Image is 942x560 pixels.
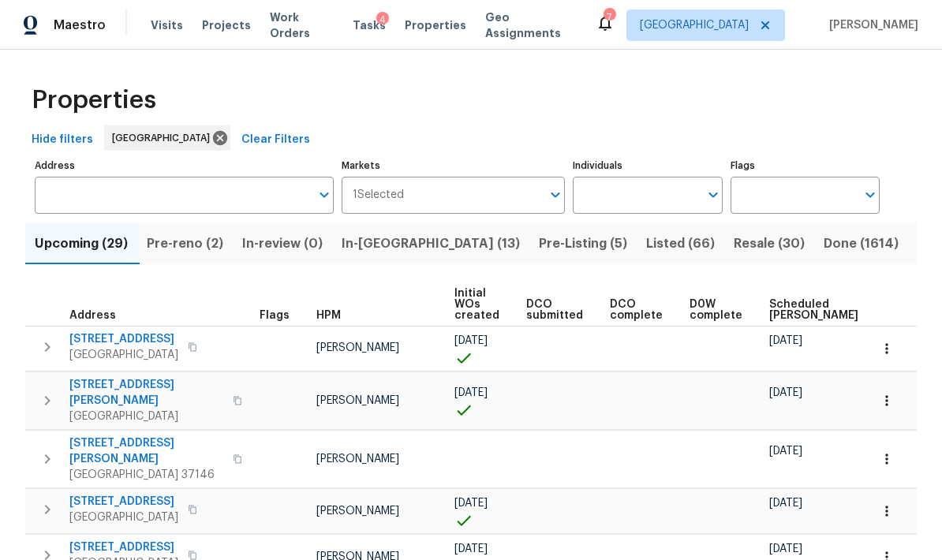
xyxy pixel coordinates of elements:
[260,310,290,321] span: Flags
[454,288,499,321] span: Initial WOs created
[104,125,230,151] div: [GEOGRAPHIC_DATA]
[54,17,106,33] span: Maestro
[604,9,615,25] div: 7
[316,342,399,353] span: [PERSON_NAME]
[646,233,715,255] span: Listed (66)
[69,510,178,525] span: [GEOGRAPHIC_DATA]
[69,310,116,321] span: Address
[526,299,583,321] span: DCO submitted
[235,125,316,155] button: Clear Filters
[147,233,223,255] span: Pre-reno (2)
[610,299,663,321] span: DCO complete
[342,233,520,255] span: In-[GEOGRAPHIC_DATA] (13)
[151,17,183,33] span: Visits
[69,435,223,467] span: [STREET_ADDRESS][PERSON_NAME]
[316,310,341,321] span: HPM
[69,467,223,483] span: [GEOGRAPHIC_DATA] 37146
[731,161,880,170] label: Flags
[353,20,386,31] span: Tasks
[313,184,335,206] button: Open
[824,233,899,255] span: Done (1614)
[376,12,389,28] div: 4
[316,395,399,406] span: [PERSON_NAME]
[316,506,399,517] span: [PERSON_NAME]
[69,494,178,510] span: [STREET_ADDRESS]
[202,17,251,33] span: Projects
[702,184,724,206] button: Open
[32,92,156,108] span: Properties
[769,299,858,321] span: Scheduled [PERSON_NAME]
[539,233,627,255] span: Pre-Listing (5)
[241,130,310,150] span: Clear Filters
[454,387,488,398] span: [DATE]
[69,409,223,424] span: [GEOGRAPHIC_DATA]
[859,184,881,206] button: Open
[690,299,742,321] span: D0W complete
[353,189,404,202] span: 1 Selected
[69,539,178,555] span: [STREET_ADDRESS]
[734,233,805,255] span: Resale (30)
[823,17,918,33] span: [PERSON_NAME]
[316,454,399,465] span: [PERSON_NAME]
[454,335,488,346] span: [DATE]
[454,543,488,554] span: [DATE]
[35,161,334,170] label: Address
[69,377,223,409] span: [STREET_ADDRESS][PERSON_NAME]
[405,17,466,33] span: Properties
[35,233,128,255] span: Upcoming (29)
[112,130,216,146] span: [GEOGRAPHIC_DATA]
[573,161,722,170] label: Individuals
[640,17,749,33] span: [GEOGRAPHIC_DATA]
[544,184,566,206] button: Open
[769,446,802,457] span: [DATE]
[769,335,802,346] span: [DATE]
[769,498,802,509] span: [DATE]
[25,125,99,155] button: Hide filters
[485,9,577,41] span: Geo Assignments
[32,130,93,150] span: Hide filters
[342,161,566,170] label: Markets
[769,387,802,398] span: [DATE]
[454,498,488,509] span: [DATE]
[270,9,334,41] span: Work Orders
[769,543,802,554] span: [DATE]
[242,233,323,255] span: In-review (0)
[69,347,178,363] span: [GEOGRAPHIC_DATA]
[69,331,178,347] span: [STREET_ADDRESS]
